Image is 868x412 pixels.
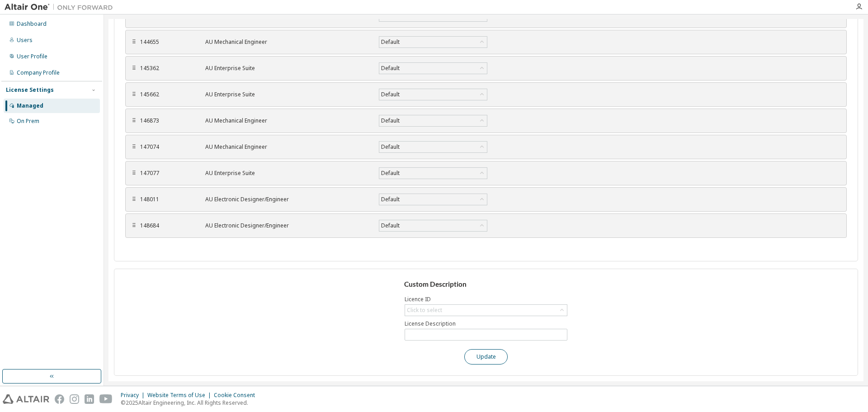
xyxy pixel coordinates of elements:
[70,394,79,404] img: instagram.svg
[380,90,401,99] div: Default
[131,117,137,124] div: ⠿
[140,196,194,203] div: 148011
[140,65,194,72] div: 145362
[379,168,487,179] div: Default
[131,222,137,229] div: ⠿
[405,305,567,316] div: Click to select
[17,53,47,60] div: User Profile
[140,117,194,124] div: 146873
[140,170,194,177] div: 147077
[131,38,137,46] div: ⠿
[464,349,508,365] button: Update
[140,143,194,151] div: 147074
[379,142,487,152] div: Default
[131,91,137,98] div: ⠿
[121,392,147,399] div: Privacy
[5,3,118,12] img: Altair One
[407,307,442,314] div: Click to select
[55,394,64,404] img: facebook.svg
[214,392,260,399] div: Cookie Consent
[131,143,137,151] div: ⠿
[205,170,368,177] div: AU Enterprise Suite
[380,194,401,204] div: Default
[17,69,60,76] div: Company Profile
[6,86,54,94] div: License Settings
[140,91,194,98] div: 145662
[379,89,487,100] div: Default
[205,143,368,151] div: AU Mechanical Engineer
[205,117,368,124] div: AU Mechanical Engineer
[17,37,33,44] div: Users
[99,394,113,404] img: youtube.svg
[205,65,368,72] div: AU Enterprise Suite
[205,222,368,229] div: AU Electronic Designer/Engineer
[380,221,401,231] div: Default
[405,320,567,327] label: License Description
[3,394,49,404] img: altair_logo.svg
[404,280,568,289] h3: Custom Description
[379,194,487,205] div: Default
[379,37,487,47] div: Default
[140,222,194,229] div: 148684
[379,220,487,231] div: Default
[131,170,137,177] div: ⠿
[380,63,401,73] div: Default
[17,118,39,125] div: On Prem
[121,399,260,407] p: © 2025 Altair Engineering, Inc. All Rights Reserved.
[380,142,401,152] div: Default
[131,65,137,72] div: ⠿
[380,116,401,126] div: Default
[85,394,94,404] img: linkedin.svg
[205,196,368,203] div: AU Electronic Designer/Engineer
[205,38,368,46] div: AU Mechanical Engineer
[131,196,137,203] div: ⠿
[17,102,43,109] div: Managed
[17,20,47,28] div: Dashboard
[380,168,401,178] div: Default
[205,91,368,98] div: AU Enterprise Suite
[379,115,487,126] div: Default
[147,392,214,399] div: Website Terms of Use
[140,38,194,46] div: 144655
[405,296,567,303] label: Licence ID
[379,63,487,74] div: Default
[380,37,401,47] div: Default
